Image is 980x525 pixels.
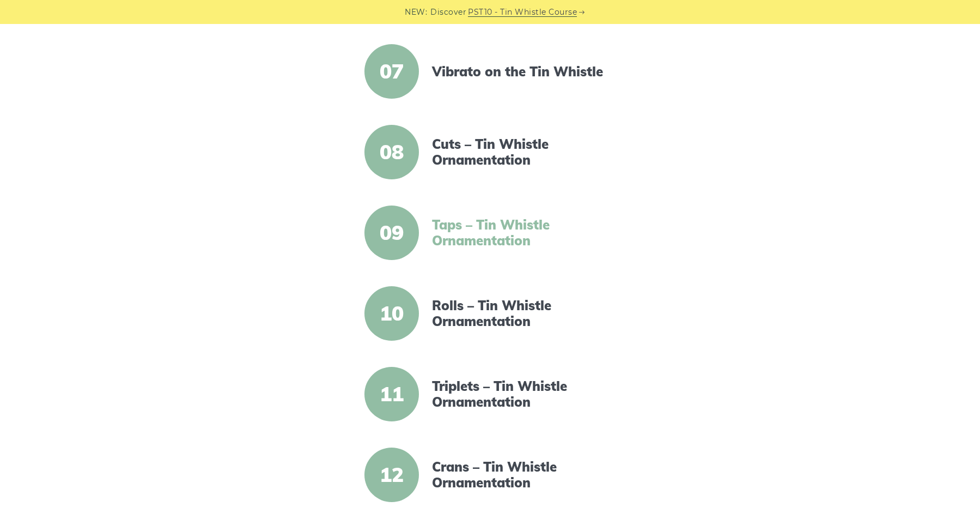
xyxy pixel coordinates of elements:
[432,378,619,410] a: Triplets – Tin Whistle Ornamentation
[364,44,419,99] span: 07
[364,367,419,421] span: 11
[405,6,427,19] span: NEW:
[432,136,619,168] a: Cuts – Tin Whistle Ornamentation
[364,286,419,341] span: 10
[430,6,466,19] span: Discover
[364,448,419,502] span: 12
[432,64,619,80] a: Vibrato on the Tin Whistle
[364,125,419,179] span: 08
[364,206,419,260] span: 09
[432,217,619,249] a: Taps – Tin Whistle Ornamentation
[432,459,619,491] a: Crans – Tin Whistle Ornamentation
[468,6,577,19] a: PST10 - Tin Whistle Course
[432,298,619,329] a: Rolls – Tin Whistle Ornamentation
